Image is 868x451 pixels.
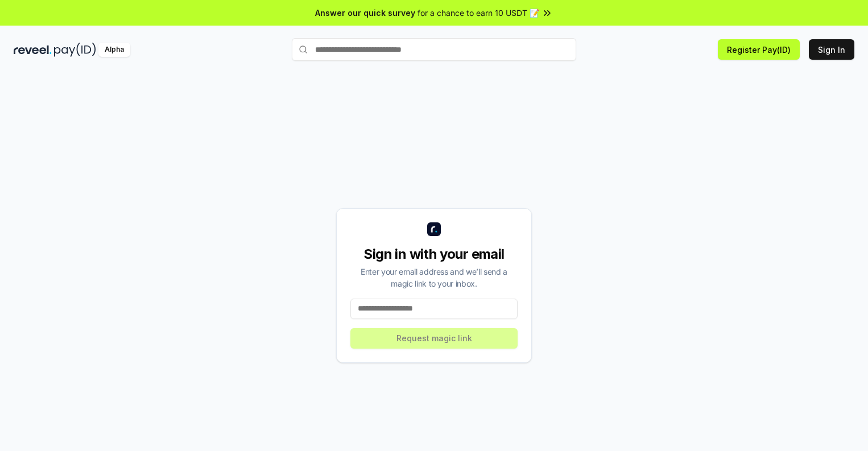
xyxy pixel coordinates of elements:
img: reveel_dark [14,43,52,57]
img: logo_small [427,222,441,236]
button: Sign In [809,39,854,60]
img: pay_id [54,43,96,57]
div: Sign in with your email [350,245,518,263]
div: Alpha [98,43,130,57]
button: Register Pay(ID) [718,39,800,60]
div: Enter your email address and we’ll send a magic link to your inbox. [350,266,518,289]
span: for a chance to earn 10 USDT 📝 [418,7,539,19]
span: Answer our quick survey [315,7,415,19]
